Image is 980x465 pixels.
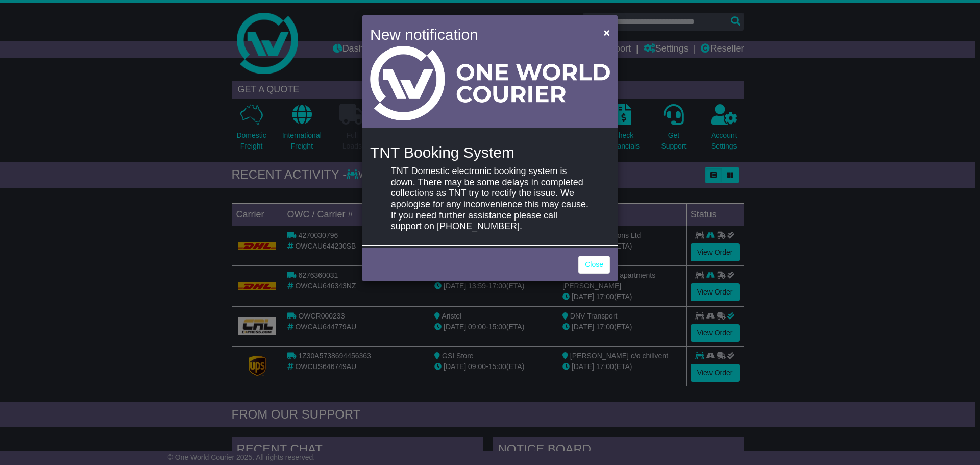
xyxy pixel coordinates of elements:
[370,144,610,161] h4: TNT Booking System
[604,27,610,38] span: ×
[370,23,589,46] h4: New notification
[578,256,610,274] a: Close
[391,166,589,232] p: TNT Domestic electronic booking system is down. There may be some delays in completed collections...
[599,22,615,43] button: Close
[370,46,610,120] img: Light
